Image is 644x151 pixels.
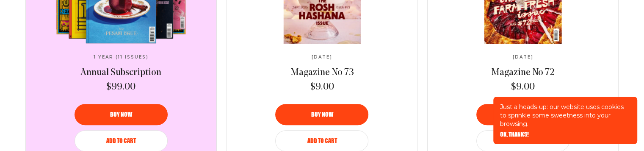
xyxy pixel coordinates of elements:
span: $9.00 [511,81,535,94]
span: $9.00 [310,81,334,94]
span: $99.00 [106,81,135,94]
span: Buy now [311,112,333,117]
span: Buy now [110,112,132,117]
span: 1 Year (11 Issues) [94,55,149,60]
button: Buy now [275,104,368,125]
button: Buy now [75,104,168,125]
span: Annual Subscription [80,68,161,78]
button: Buy now [476,104,569,125]
span: [DATE] [312,55,332,60]
span: Add to Cart [307,138,337,144]
a: Annual Subscription [80,67,161,79]
a: Magazine No 72 [491,67,555,79]
span: [DATE] [513,55,533,60]
p: Just a heads-up: our website uses cookies to sprinkle some sweetness into your browsing. [500,103,630,128]
a: Magazine No 73 [290,67,354,79]
span: Magazine No 73 [290,68,354,78]
span: Magazine No 72 [491,68,555,78]
button: OK, THANKS! [500,131,529,137]
span: Add to Cart [106,138,136,144]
